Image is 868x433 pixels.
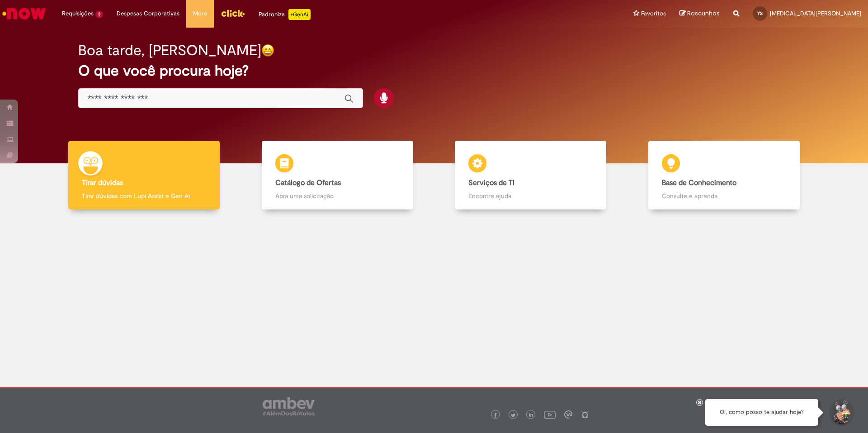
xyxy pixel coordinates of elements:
img: logo_footer_facebook.png [493,413,498,418]
p: Tirar dúvidas com Lupi Assist e Gen Ai [82,191,206,200]
img: logo_footer_youtube.png [544,409,556,420]
button: Iniciar Conversa de Suporte [827,399,854,426]
span: Despesas Corporativas [117,9,179,18]
div: Oi, como posso te ajudar hoje? [705,399,818,426]
p: +GenAi [288,9,311,20]
img: click_logo_yellow_360x200.png [221,6,245,20]
h2: O que você procura hoje? [78,63,790,79]
a: Catálogo de Ofertas Abra uma solicitação [241,141,434,210]
b: Serviços de TI [468,178,514,187]
img: logo_footer_workplace.png [564,410,572,419]
div: Padroniza [259,9,311,20]
h2: Boa tarde, [PERSON_NAME] [78,43,261,58]
span: More [193,9,207,18]
img: logo_footer_ambev_rotulo_gray.png [263,397,315,415]
a: Rascunhos [679,10,720,18]
span: Rascunhos [687,9,720,18]
b: Catálogo de Ofertas [275,178,341,187]
a: Tirar dúvidas Tirar dúvidas com Lupi Assist e Gen Ai [47,141,241,210]
span: YS [757,10,763,16]
p: Encontre ajuda [468,191,593,200]
p: Consulte e aprenda [662,191,786,200]
span: 3 [95,10,103,18]
a: Base de Conhecimento Consulte e aprenda [627,141,821,210]
img: happy-face.png [261,44,274,57]
b: Base de Conhecimento [662,178,736,187]
img: logo_footer_naosei.png [581,410,589,419]
span: [MEDICAL_DATA][PERSON_NAME] [770,10,861,17]
img: logo_footer_linkedin.png [529,413,533,418]
span: Requisições [62,9,94,18]
b: Tirar dúvidas [82,178,123,187]
p: Abra uma solicitação [275,191,400,200]
span: Favoritos [641,9,666,18]
a: Serviços de TI Encontre ajuda [434,141,627,210]
img: ServiceNow [1,5,47,23]
img: logo_footer_twitter.png [511,413,515,418]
